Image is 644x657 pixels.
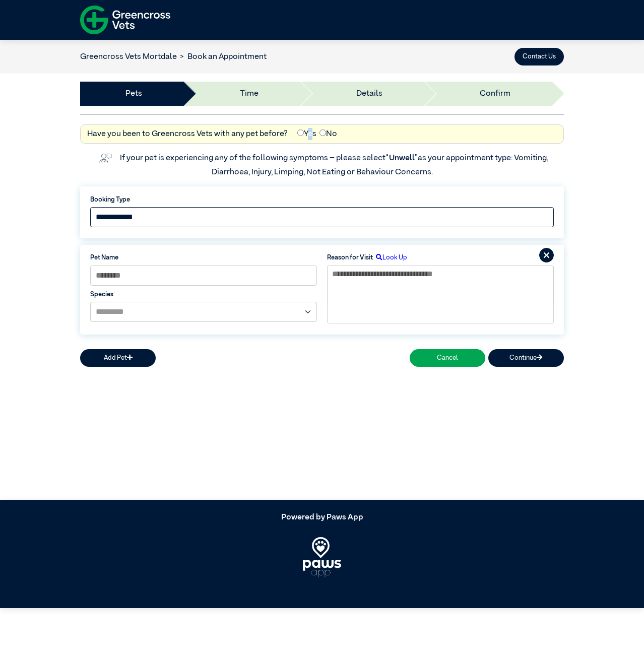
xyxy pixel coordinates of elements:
button: Cancel [410,349,485,367]
label: Look Up [373,253,407,262]
img: f-logo [80,3,170,37]
button: Continue [488,349,564,367]
button: Add Pet [80,349,156,367]
li: Book an Appointment [177,51,267,63]
span: “Unwell” [385,154,418,162]
label: If your pet is experiencing any of the following symptoms – please select as your appointment typ... [120,154,550,176]
input: No [319,129,326,136]
label: No [319,128,337,140]
h5: Powered by Paws App [80,513,564,522]
img: PawsApp [303,537,342,577]
nav: breadcrumb [80,51,267,63]
label: Reason for Visit [327,253,373,262]
input: Yes [297,129,304,136]
img: vet [96,150,115,166]
button: Contact Us [514,48,564,65]
a: Pets [125,88,142,100]
label: Have you been to Greencross Vets with any pet before? [87,128,288,140]
a: Greencross Vets Mortdale [80,53,177,61]
label: Yes [297,128,316,140]
label: Pet Name [90,253,317,262]
label: Booking Type [90,195,554,205]
label: Species [90,290,317,299]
